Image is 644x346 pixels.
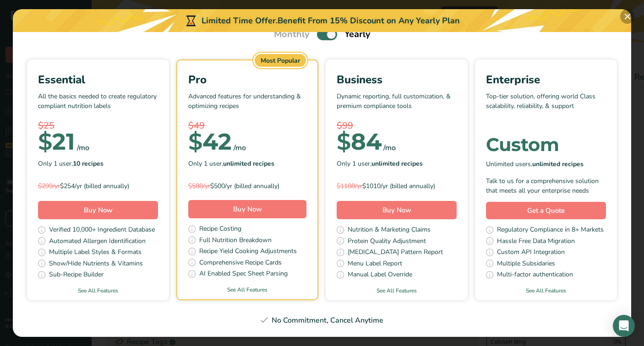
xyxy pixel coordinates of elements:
[255,54,306,67] div: Most Popular
[486,135,606,154] div: Custom
[497,236,575,248] span: Hassle Free Data Migration
[233,205,262,214] span: Buy Now
[337,181,457,191] div: $1010/yr (billed annually)
[486,159,584,169] span: Unlimited users,
[188,159,274,168] span: Only 1 user,
[497,247,565,259] span: Custom API Integration
[188,133,232,151] div: 42
[199,235,272,247] span: Full Nutrition Breakdown
[38,201,158,219] button: Buy Now
[38,71,158,88] div: Essential
[73,159,104,168] b: 10 recipes
[188,71,306,88] div: Pro
[49,247,142,259] span: Multiple Label Styles & Formats
[348,270,412,281] span: Manual Label Override
[348,225,431,236] span: Nutrition & Marketing Claims
[199,258,282,269] span: Comprehensive Recipe Cards
[188,182,210,190] span: $588/yr
[188,119,306,133] div: $49
[38,182,60,190] span: $299/yr
[188,128,202,156] span: $
[497,270,573,281] span: Multi-factor authentication
[199,246,297,258] span: Recipe Yield Cooking Adjustments
[278,15,460,27] div: Benefit From 15% Discount on Any Yearly Plan
[475,287,617,295] a: See All Features
[38,181,158,191] div: $254/yr (billed annually)
[49,236,146,248] span: Automated Allergen Identification
[84,205,113,215] span: Buy Now
[348,259,402,270] span: Menu Label Report
[337,159,423,168] span: Only 1 user,
[38,119,158,133] div: $25
[337,92,457,119] p: Dynamic reporting, full customization, & premium compliance tools
[497,225,604,236] span: Regulatory Compliance in 8+ Markets
[486,92,606,119] p: Top-tier solution, offering world Class scalability, reliability, & support
[337,119,457,133] div: $99
[486,202,606,220] a: Get a Quote
[371,159,423,168] b: unlimited recipes
[337,128,351,156] span: $
[344,27,371,41] span: Yearly
[27,287,169,295] a: See All Features
[497,259,555,270] span: Multiple Subsidaries
[274,27,310,41] span: Monthly
[38,92,158,119] p: All the basics needed to create regulatory compliant nutrition labels
[486,176,606,195] div: Talk to us for a comprehensive solution that meets all your enterprise needs
[337,71,457,88] div: Business
[326,287,468,295] a: See All Features
[348,236,426,248] span: Protein Quality Adjustment
[38,159,104,168] span: Only 1 user,
[527,205,565,216] span: Get a Quote
[223,159,274,168] b: unlimited recipes
[613,315,635,337] div: Open Intercom Messenger
[234,142,246,153] div: /mo
[486,71,606,88] div: Enterprise
[49,225,155,236] span: Verified 10,000+ Ingredient Database
[49,270,104,281] span: Sub-Recipe Builder
[188,200,306,218] button: Buy Now
[199,269,288,280] span: AI Enabled Spec Sheet Parsing
[38,133,75,151] div: 21
[337,201,457,219] button: Buy Now
[337,182,362,190] span: $1188/yr
[199,224,241,235] span: Recipe Costing
[188,181,306,191] div: $500/yr (billed annually)
[13,9,631,32] div: Limited Time Offer.
[49,259,143,270] span: Show/Hide Nutrients & Vitamins
[188,92,306,119] p: Advanced features for understanding & optimizing recipes
[383,142,396,153] div: /mo
[24,315,620,326] div: No Commitment, Cancel Anytime
[348,247,443,259] span: [MEDICAL_DATA] Pattern Report
[38,128,52,156] span: $
[337,133,382,151] div: 84
[382,205,411,215] span: Buy Now
[77,142,89,153] div: /mo
[177,286,317,294] a: See All Features
[532,160,584,168] b: unlimited recipes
